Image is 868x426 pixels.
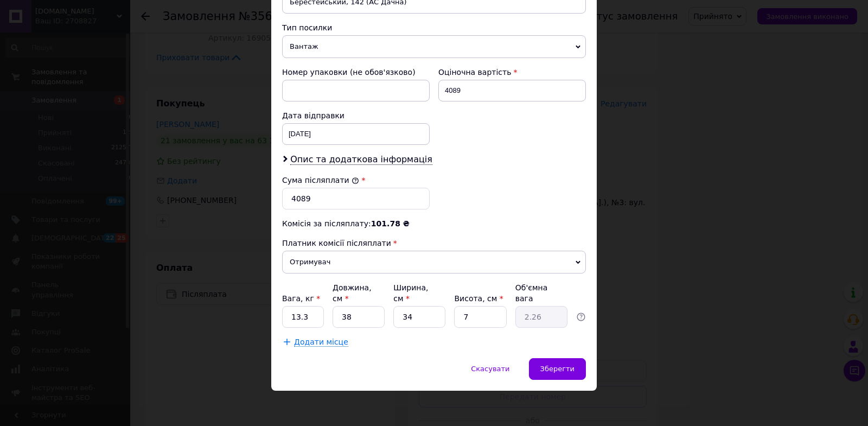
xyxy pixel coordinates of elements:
div: Дата відправки [282,110,430,121]
span: Додати місце [294,338,348,347]
span: Вантаж [282,35,586,58]
label: Сума післяплати [282,176,359,185]
span: Скасувати [471,365,509,373]
div: Об'ємна вага [515,282,567,304]
div: Оціночна вартість [438,67,586,78]
span: Платник комісії післяплати [282,239,391,247]
span: 101.78 ₴ [371,219,410,228]
label: Висота, см [454,294,503,303]
div: Комісія за післяплату: [282,218,586,229]
span: Тип посилки [282,23,332,32]
label: Ширина, см [393,283,428,303]
label: Вага, кг [282,294,320,303]
label: Довжина, см [333,283,372,303]
span: Опис та додаткова інформація [290,154,432,165]
span: Зберегти [540,365,575,373]
div: Номер упаковки (не обов'язково) [282,67,430,78]
span: Отримувач [282,251,586,274]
